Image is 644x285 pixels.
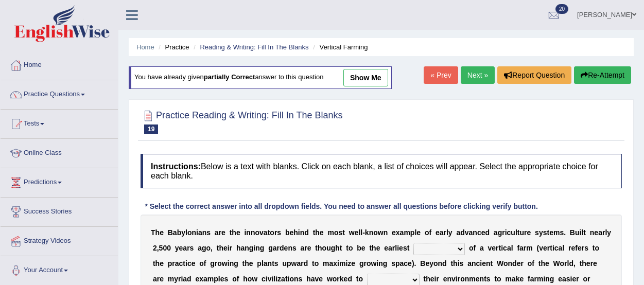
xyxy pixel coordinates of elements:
b: s [543,228,547,237]
b: o [367,259,371,268]
b: t [315,244,318,252]
b: g [260,244,265,252]
b: b [285,228,290,237]
li: Vertical Farming [310,42,368,52]
b: n [268,259,272,268]
b: k [365,228,369,237]
b: n [300,228,305,237]
b: s [206,228,211,237]
b: r [219,228,221,237]
h2: Practice Reading & Writing: Fill In The Blanks [141,108,343,134]
b: e [236,228,240,237]
b: a [467,259,472,268]
b: h [453,259,458,268]
b: c [507,228,511,237]
b: f [204,259,206,268]
b: o [315,259,319,268]
b: e [425,259,429,268]
b: o [349,244,353,252]
b: z [347,259,351,268]
b: g [359,259,364,268]
b: b [357,244,361,252]
b: d [442,259,447,268]
b: e [527,228,531,237]
b: w [291,259,297,268]
b: s [292,244,297,252]
b: l [581,228,583,237]
b: h [315,228,320,237]
b: c [477,228,481,237]
b: d [304,259,308,268]
b: g [234,259,238,268]
b: e [192,259,196,268]
b: s [560,228,564,237]
b: o [255,228,259,237]
b: a [183,244,187,252]
b: e [399,244,403,252]
button: Report Question [497,66,571,84]
b: y [175,244,179,252]
b: i [345,259,347,268]
b: n [369,228,374,237]
b: h [236,244,241,252]
b: B [420,259,425,268]
b: e [578,244,582,252]
b: h [293,228,298,237]
b: t [499,244,501,252]
b: l [515,228,517,237]
b: r [524,228,527,237]
b: i [196,228,198,237]
b: d [512,259,517,268]
b: a [264,228,268,237]
a: Strategy Videos [1,227,118,253]
b: r [172,259,175,268]
b: r [524,244,526,252]
b: r [582,244,584,252]
b: i [228,259,230,268]
b: o [322,244,327,252]
div: You have already given answer to this question [129,66,392,89]
b: e [249,259,253,268]
b: a [329,259,333,268]
b: a [494,228,498,237]
b: r [363,259,366,268]
b: o [270,228,274,237]
b: t [217,244,219,252]
b: i [458,259,460,268]
b: o [469,244,474,252]
a: Home [1,51,118,77]
b: r [230,244,232,252]
b: c [476,259,480,268]
b: l [360,228,362,237]
b: r [304,244,307,252]
b: i [501,244,503,252]
b: i [298,228,300,237]
b: f [575,244,578,252]
b: 0 [163,244,167,252]
a: Home [136,43,154,51]
b: e [416,228,421,237]
b: r [215,259,217,268]
b: t [268,228,270,237]
b: c [503,244,507,252]
b: a [598,228,602,237]
b: r [187,244,189,252]
b: u [326,244,331,252]
b: t [593,244,595,252]
b: v [488,244,492,252]
b: s [584,244,588,252]
b: e [594,228,598,237]
b: a [400,259,404,268]
b: e [392,228,396,237]
b: c [404,259,408,268]
b: r [547,244,550,252]
b: y [181,228,185,237]
b: a [173,228,177,237]
a: Success Stories [1,198,118,223]
b: s [190,244,194,252]
b: , [157,244,159,252]
a: Tests [1,110,118,135]
b: e [289,228,293,237]
b: h [219,244,223,252]
b: g [268,244,273,252]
